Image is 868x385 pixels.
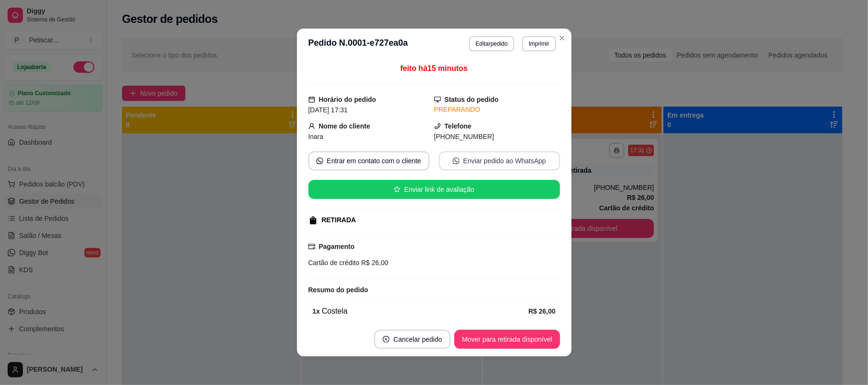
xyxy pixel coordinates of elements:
strong: Resumo do pedido [308,286,368,294]
span: whats-app [453,158,460,164]
strong: Telefone [445,122,472,130]
button: starEnviar link de avaliação [308,180,560,199]
strong: Nome do cliente [319,122,370,130]
span: star [394,186,400,193]
button: Close [554,30,570,46]
strong: 1 x [313,307,320,315]
span: [PHONE_NUMBER] [434,133,494,140]
span: credit-card [308,243,315,250]
button: close-circleCancelar pedido [374,330,450,349]
span: desktop [434,96,441,103]
span: user [308,123,315,129]
span: close-circle [383,336,389,343]
strong: Horário do pedido [319,96,377,103]
h3: Pedido N. 0001-e727ea0a [308,36,408,51]
button: Editarpedido [469,36,514,51]
strong: Status do pedido [445,96,499,103]
span: [DATE] 17:31 [308,106,348,114]
div: Costela [313,306,529,317]
span: feito há 15 minutos [400,64,468,72]
div: PREPARANDO [434,105,560,115]
span: phone [434,123,441,129]
span: whats-app [317,158,323,164]
strong: R$ 26,00 [529,307,556,315]
div: RETIRADA [322,215,356,225]
strong: Pagamento [319,243,355,250]
button: whats-appEntrar em contato com o cliente [308,151,429,170]
span: calendar [308,96,315,103]
span: R$ 26,00 [359,259,388,267]
span: Cartão de crédito [308,259,359,267]
button: whats-appEnviar pedido ao WhatsApp [439,151,560,170]
button: Imprimir [522,36,556,51]
button: Mover para retirada disponível [454,330,560,349]
span: Inara [308,133,324,140]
